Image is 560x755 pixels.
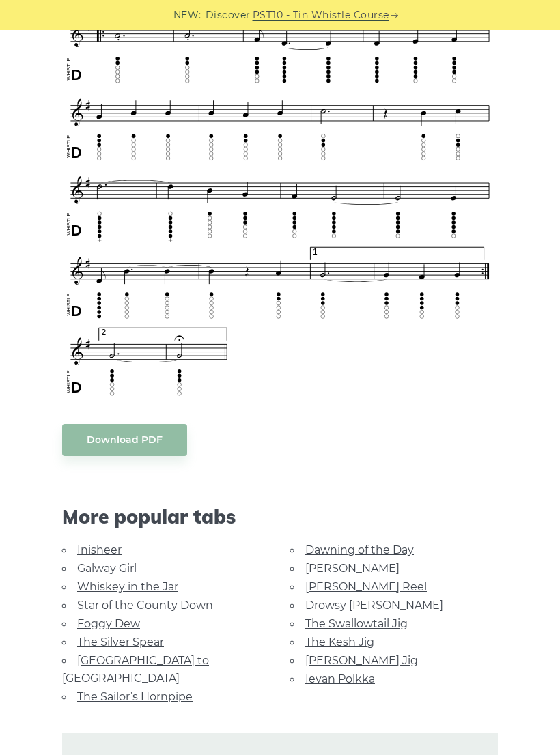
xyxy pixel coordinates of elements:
a: Download PDF [62,424,187,456]
a: Drowsy [PERSON_NAME] [305,599,443,612]
a: Inisheer [77,543,122,556]
a: The Silver Spear [77,636,164,649]
a: Dawning of the Day [305,543,414,556]
a: PST10 - Tin Whistle Course [253,8,389,23]
a: [PERSON_NAME] Reel [305,580,427,593]
a: Galway Girl [77,562,137,575]
span: NEW: [173,8,201,23]
a: Ievan Polkka [305,672,375,685]
a: The Swallowtail Jig [305,617,408,630]
a: Star of the County Down [77,599,213,612]
a: Whiskey in the Jar [77,580,178,593]
span: Discover [206,8,251,23]
a: [GEOGRAPHIC_DATA] to [GEOGRAPHIC_DATA] [62,654,209,685]
span: More popular tabs [62,505,498,528]
a: [PERSON_NAME] [305,562,400,575]
a: The Sailor’s Hornpipe [77,690,193,703]
a: Foggy Dew [77,617,140,630]
a: The Kesh Jig [305,636,374,649]
a: [PERSON_NAME] Jig [305,654,418,667]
